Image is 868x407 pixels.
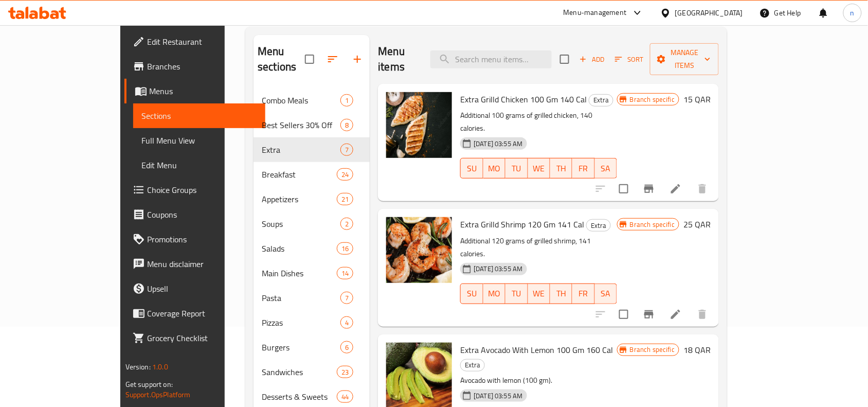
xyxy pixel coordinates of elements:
span: Extra Avocado With Lemon 100 Gm 160 Cal [460,342,613,358]
span: Menu disclaimer [147,258,257,270]
p: Additional 120 grams of grilled shrimp, 141 calories. [460,235,617,260]
span: Select to update [613,178,635,200]
a: Menus [124,79,265,103]
button: MO [483,158,505,179]
h2: Menu items [378,44,418,75]
button: TU [505,284,528,304]
span: Salads [262,242,337,255]
div: Pizzas4 [254,310,370,335]
span: 1 [341,96,353,105]
div: Main Dishes14 [254,261,370,286]
span: Grocery Checklist [147,332,257,344]
p: Avocado with lemon (100 gm). [460,374,617,387]
div: items [340,341,353,353]
span: Appetizers [262,193,337,205]
span: Best Sellers 30% Off [262,119,340,131]
span: 2 [341,219,353,229]
a: Edit Restaurant [124,29,265,54]
button: WE [528,284,550,304]
span: Select section [554,48,575,70]
span: 21 [337,194,353,204]
span: Burgers [262,341,340,353]
h2: Menu sections [258,44,305,75]
span: Sort items [608,51,650,67]
span: WE [532,161,546,176]
span: FR [576,286,590,301]
div: Extra [586,219,611,232]
button: SU [460,158,483,179]
span: Upsell [147,282,257,295]
div: Sandwiches23 [254,360,370,384]
div: Soups2 [254,211,370,236]
span: Add [578,54,606,65]
div: Extra7 [254,137,370,162]
span: SA [599,286,613,301]
span: MO [487,286,501,301]
div: items [340,218,353,230]
span: 8 [341,120,353,130]
button: TH [550,158,572,179]
button: FR [572,284,594,304]
button: delete [690,302,715,327]
div: Appetizers21 [254,187,370,211]
span: 23 [337,367,353,377]
a: Menu disclaimer [124,252,265,276]
a: Choice Groups [124,178,265,202]
a: Edit menu item [670,308,682,321]
span: Pizzas [262,316,340,329]
button: Branch-specific-item [637,302,661,327]
span: TU [510,161,523,176]
div: items [337,366,353,378]
div: Salads16 [254,236,370,261]
button: Add [575,51,608,67]
span: FR [576,161,590,176]
div: Breakfast24 [254,162,370,187]
button: MO [483,284,505,304]
span: Soups [262,218,340,230]
div: Burgers6 [254,335,370,360]
span: Coupons [147,208,257,221]
div: items [337,168,353,181]
span: Extra [461,359,484,371]
button: SU [460,284,483,304]
div: Best Sellers 30% Off8 [254,113,370,137]
div: Pasta7 [254,286,370,310]
h6: 18 QAR [683,343,711,357]
span: 24 [337,170,353,180]
a: Full Menu View [133,128,265,153]
a: Sections [133,103,265,128]
span: TH [554,161,568,176]
span: SA [599,161,613,176]
span: Add item [575,51,608,67]
span: 44 [337,392,353,402]
button: Add section [345,47,370,72]
span: Combo Meals [262,94,340,107]
div: Extra [262,144,340,156]
span: Version: [125,360,151,374]
div: items [337,242,353,255]
button: SA [595,158,617,179]
input: search [430,50,552,68]
span: TH [554,286,568,301]
h6: 25 QAR [683,217,711,232]
button: delete [690,176,715,201]
span: Promotions [147,233,257,245]
div: Main Dishes [262,267,337,279]
a: Promotions [124,227,265,252]
span: Sandwiches [262,366,337,378]
div: items [340,292,353,304]
span: Menus [149,85,257,97]
span: n [851,7,855,19]
a: Support.OpsPlatform [125,388,191,401]
span: 14 [337,269,353,278]
span: TU [510,286,523,301]
span: 6 [341,343,353,352]
span: Extra [587,220,610,232]
span: Branch specific [626,345,679,355]
a: Coupons [124,202,265,227]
